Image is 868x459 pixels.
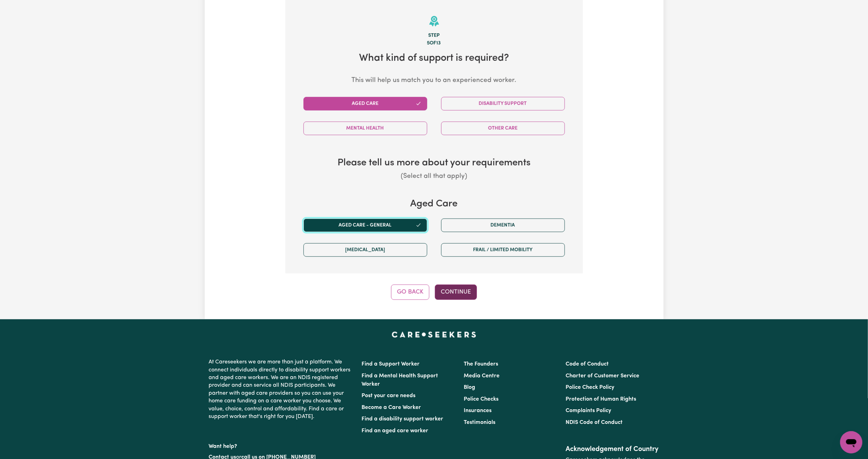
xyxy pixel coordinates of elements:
a: Find an aged care worker [362,428,429,434]
a: Find a Mental Health Support Worker [362,373,438,387]
a: Find a Support Worker [362,361,420,367]
button: [MEDICAL_DATA] [303,243,427,257]
a: Media Centre [464,373,500,379]
h3: Aged Care [297,198,572,210]
a: Protection of Human Rights [566,396,636,402]
button: Go Back [391,285,429,300]
h2: Acknowledgement of Country [566,445,659,453]
button: Frail / limited mobility [441,243,565,257]
p: Want help? [209,440,354,450]
a: Complaints Policy [566,408,611,413]
p: (Select all that apply) [297,172,572,182]
button: Other Care [441,122,565,135]
h3: Please tell us more about your requirements [297,157,572,169]
button: Aged Care [303,97,427,110]
p: This will help us match you to an experienced worker. [297,76,572,86]
a: Code of Conduct [566,361,609,367]
div: Step [297,32,572,40]
h2: What kind of support is required? [297,52,572,65]
button: Aged care - General [303,219,427,232]
a: Insurances [464,408,492,413]
a: Post your care needs [362,393,416,399]
button: Disability Support [441,97,565,110]
a: Become a Care Worker [362,405,421,410]
a: Find a disability support worker [362,416,444,422]
a: Charter of Customer Service [566,373,639,379]
p: At Careseekers we are more than just a platform. We connect individuals directly to disability su... [209,355,354,423]
button: Mental Health [303,122,427,135]
a: NDIS Code of Conduct [566,420,623,425]
iframe: Button to launch messaging window, conversation in progress [840,431,862,453]
button: Dementia [441,219,565,232]
a: Blog [464,385,475,390]
button: Continue [435,285,477,300]
a: Careseekers home page [392,332,476,337]
a: The Founders [464,361,498,367]
a: Police Check Policy [566,385,614,390]
a: Police Checks [464,396,498,402]
div: 5 of 13 [297,40,572,47]
a: Testimonials [464,420,495,425]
